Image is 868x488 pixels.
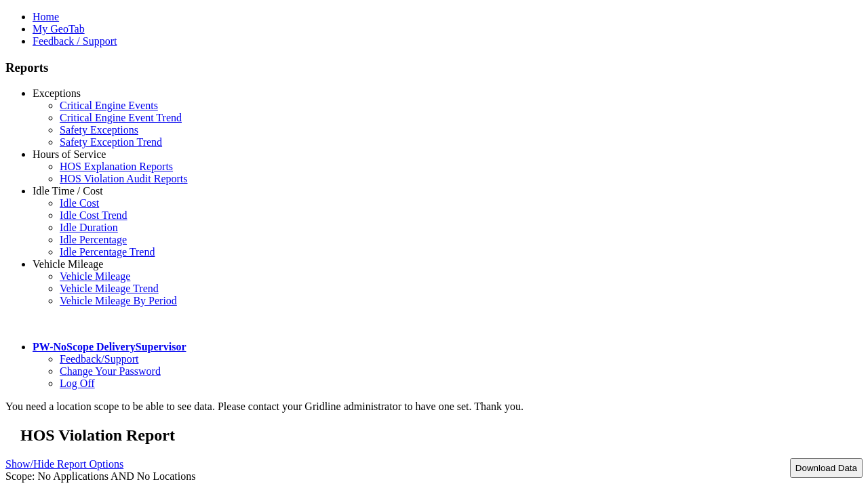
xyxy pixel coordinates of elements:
[33,87,81,99] a: Exceptions
[5,60,863,75] h3: Reports
[5,470,195,482] span: Scope: No Applications AND No Locations
[60,209,127,221] a: Idle Cost Trend
[60,270,130,282] a: Vehicle Mileage
[60,378,95,389] a: Log Off
[60,353,138,365] a: Feedback/Support
[5,401,863,413] div: You need a location scope to be able to see data. Please contact your Gridline administrator to h...
[33,258,103,270] a: Vehicle Mileage
[60,283,159,294] a: Vehicle Mileage Trend
[60,161,173,172] a: HOS Explanation Reports
[5,455,123,473] a: Show/Hide Report Options
[60,173,188,184] a: HOS Violation Audit Reports
[33,35,117,47] a: Feedback / Support
[790,458,863,478] button: Download Data
[33,148,106,160] a: Hours of Service
[60,234,127,245] a: Idle Percentage
[60,197,99,209] a: Idle Cost
[60,136,162,148] a: Safety Exception Trend
[33,11,59,22] a: Home
[60,365,161,377] a: Change Your Password
[60,112,182,123] a: Critical Engine Event Trend
[33,23,85,35] a: My GeoTab
[60,100,158,111] a: Critical Engine Events
[20,426,863,445] h2: HOS Violation Report
[60,222,118,233] a: Idle Duration
[33,341,186,352] a: PW-NoScope DeliverySupervisor
[60,246,155,258] a: Idle Percentage Trend
[33,185,103,197] a: Idle Time / Cost
[60,124,138,136] a: Safety Exceptions
[60,295,177,306] a: Vehicle Mileage By Period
